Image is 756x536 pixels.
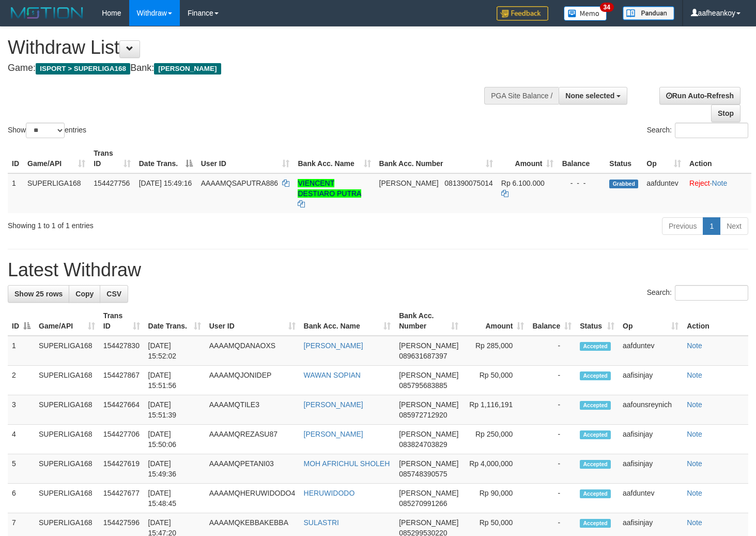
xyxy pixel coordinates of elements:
td: aafounsreynich [619,395,683,425]
a: Note [687,371,702,379]
span: Accepted [580,460,611,469]
span: [PERSON_NAME] [399,459,458,468]
span: 34 [600,3,614,12]
div: - - - [562,178,601,188]
span: Copy 085270991266 to clipboard [399,499,447,508]
td: SUPERLIGA168 [35,425,99,454]
td: [DATE] 15:49:36 [144,454,205,484]
td: 154427706 [99,425,144,454]
td: - [528,366,576,395]
span: CSV [106,290,121,298]
td: · [685,173,751,213]
td: Rp 250,000 [462,425,528,454]
span: Copy 085748390575 to clipboard [399,470,447,478]
img: Feedback.jpg [497,6,548,21]
span: [PERSON_NAME] [399,489,458,497]
th: Bank Acc. Number: activate to sort column ascending [395,306,462,336]
a: [PERSON_NAME] [304,400,363,409]
td: Rp 4,000,000 [462,454,528,484]
td: - [528,425,576,454]
td: SUPERLIGA168 [23,173,89,213]
td: AAAAMQREZASU87 [205,425,300,454]
td: aafisinjay [619,366,683,395]
input: Search: [675,123,748,138]
td: [DATE] 15:52:02 [144,336,205,366]
a: HERUWIDODO [304,489,355,497]
td: SUPERLIGA168 [35,454,99,484]
a: Stop [711,105,740,122]
th: Trans ID: activate to sort column ascending [99,306,144,336]
button: None selected [559,87,627,105]
td: aafduntev [642,173,685,213]
td: 2 [8,366,35,395]
a: Note [687,430,702,438]
td: - [528,336,576,366]
a: Note [687,341,702,350]
td: 1 [8,173,23,213]
a: SULASTRI [304,518,339,527]
a: Note [687,489,702,497]
a: [PERSON_NAME] [304,430,363,438]
span: Accepted [580,342,611,351]
td: SUPERLIGA168 [35,395,99,425]
span: Accepted [580,430,611,439]
h1: Latest Withdraw [8,260,748,280]
th: Status: activate to sort column ascending [576,306,619,336]
th: User ID: activate to sort column ascending [197,144,294,173]
a: Note [687,518,702,527]
th: ID [8,144,23,173]
th: User ID: activate to sort column ascending [205,306,300,336]
th: Action [683,306,748,336]
td: 4 [8,425,35,454]
img: MOTION_logo.png [8,5,86,21]
th: Trans ID: activate to sort column ascending [89,144,134,173]
a: 1 [703,217,720,235]
span: [PERSON_NAME] [154,63,221,75]
span: Accepted [580,371,611,380]
span: Copy 081390075014 to clipboard [444,179,492,187]
span: [PERSON_NAME] [399,518,458,527]
th: Date Trans.: activate to sort column ascending [144,306,205,336]
td: SUPERLIGA168 [35,336,99,366]
th: Op: activate to sort column ascending [619,306,683,336]
a: Note [687,459,702,468]
th: Balance [558,144,605,173]
td: 6 [8,484,35,513]
td: aafisinjay [619,454,683,484]
th: Date Trans.: activate to sort column descending [135,144,197,173]
td: - [528,484,576,513]
a: VIENCENT DESTIARO PUTRA [298,179,361,198]
td: aafduntev [619,336,683,366]
span: Copy 085795683885 to clipboard [399,381,447,390]
td: [DATE] 15:51:39 [144,395,205,425]
td: 154427619 [99,454,144,484]
span: Copy 085972712920 to clipboard [399,411,447,419]
a: Next [720,217,748,235]
th: Op: activate to sort column ascending [642,144,685,173]
span: Accepted [580,489,611,498]
th: Game/API: activate to sort column ascending [23,144,89,173]
input: Search: [675,285,748,301]
th: Bank Acc. Name: activate to sort column ascending [294,144,375,173]
td: AAAAMQJONIDEP [205,366,300,395]
th: Amount: activate to sort column ascending [462,306,528,336]
td: 1 [8,336,35,366]
span: [PERSON_NAME] [399,400,458,409]
td: [DATE] 15:50:06 [144,425,205,454]
td: [DATE] 15:51:56 [144,366,205,395]
th: ID: activate to sort column descending [8,306,35,336]
td: AAAAMQPETANI03 [205,454,300,484]
a: MOH AFRICHUL SHOLEH [304,459,390,468]
td: AAAAMQTILE3 [205,395,300,425]
div: PGA Site Balance / [484,87,559,105]
span: [PERSON_NAME] [399,430,458,438]
select: Showentries [26,123,65,138]
td: 154427830 [99,336,144,366]
td: AAAAMQDANAOXS [205,336,300,366]
span: [DATE] 15:49:16 [139,179,192,187]
span: ISPORT > SUPERLIGA168 [36,63,130,75]
span: None selected [565,92,614,100]
th: Bank Acc. Number: activate to sort column ascending [375,144,497,173]
span: Grabbed [609,180,638,188]
td: 5 [8,454,35,484]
